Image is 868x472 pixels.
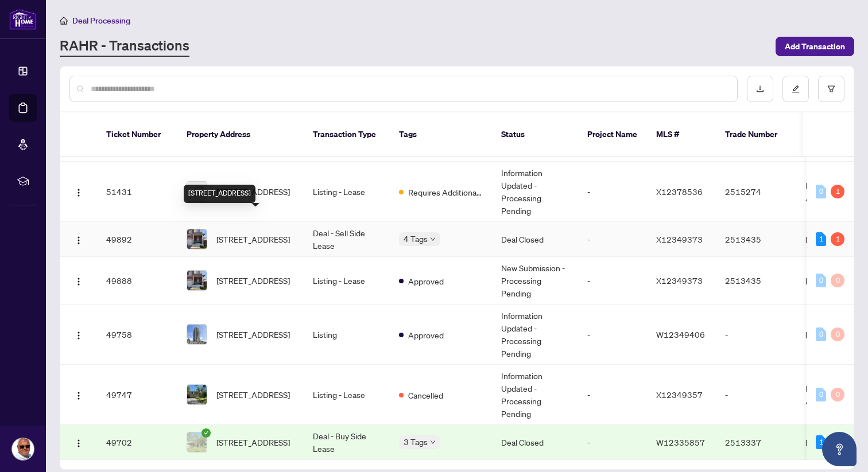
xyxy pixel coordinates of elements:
div: 0 [831,327,844,341]
th: Transaction Type [304,112,390,157]
div: 0 [816,185,826,198]
span: filter [827,85,835,93]
td: New Submission - Processing Pending [492,257,578,305]
div: [STREET_ADDRESS] [184,185,255,203]
td: 2515274 [716,162,796,222]
span: [STREET_ADDRESS] [216,436,290,448]
img: thumbnail-img [187,271,207,290]
span: [STREET_ADDRESS] [216,233,290,245]
span: X12349373 [656,275,703,286]
span: [STREET_ADDRESS] [216,274,290,287]
button: Logo [69,385,88,404]
td: Deal Closed [492,425,578,460]
td: Listing [304,305,390,365]
span: 3 Tags [404,435,428,448]
td: 2513337 [716,425,796,460]
img: logo [9,9,37,30]
button: Logo [69,433,88,451]
td: Listing - Lease [304,162,390,222]
span: home [60,17,68,25]
td: - [578,257,647,305]
td: - [578,305,647,365]
span: X12378536 [656,186,703,197]
button: download [747,76,773,102]
td: 49747 [97,365,177,425]
div: 0 [816,388,826,401]
img: Logo [74,439,83,448]
img: Logo [74,236,83,245]
span: W12349406 [656,329,705,340]
div: 1 [831,185,844,198]
div: 0 [816,327,826,341]
button: Logo [69,271,88,290]
td: Information Updated - Processing Pending [492,365,578,425]
td: - [578,222,647,257]
td: 49758 [97,305,177,365]
td: Deal - Buy Side Lease [304,425,390,460]
td: - [578,425,647,460]
th: MLS # [647,112,716,157]
img: Logo [74,277,83,286]
span: edit [792,85,800,93]
span: X12349373 [656,234,703,244]
th: Trade Number [716,112,796,157]
a: RAHR - Transactions [60,36,189,57]
span: Cancelled [408,389,443,401]
span: down [430,236,436,242]
th: Tags [390,112,492,157]
td: Information Updated - Processing Pending [492,162,578,222]
span: check-circle [201,428,211,438]
td: 49888 [97,257,177,305]
img: Logo [74,331,83,340]
div: 0 [831,274,844,287]
img: Logo [74,391,83,400]
button: Logo [69,325,88,344]
img: thumbnail-img [187,325,207,344]
img: thumbnail-img [187,432,207,452]
img: thumbnail-img [187,229,207,249]
td: 2513435 [716,257,796,305]
div: 1 [831,232,844,246]
th: Project Name [578,112,647,157]
div: 0 [816,274,826,287]
td: Listing - Lease [304,365,390,425]
td: Deal - Sell Side Lease [304,222,390,257]
td: - [716,365,796,425]
span: down [430,439,436,445]
span: X12349357 [656,389,703,400]
div: 0 [831,388,844,401]
span: 4 Tags [404,232,428,245]
td: 2513435 [716,222,796,257]
span: Approved [408,329,444,341]
span: Approved [408,275,444,287]
button: edit [782,76,809,102]
span: Deal Processing [72,15,130,26]
button: Add Transaction [776,37,854,56]
th: Ticket Number [97,112,177,157]
span: Requires Additional Docs [408,186,483,198]
td: Information Updated - Processing Pending [492,305,578,365]
td: 49702 [97,425,177,460]
button: filter [818,76,844,102]
span: [STREET_ADDRESS] [216,328,290,341]
span: Add Transaction [785,37,845,56]
div: 1 [816,435,826,449]
td: - [578,162,647,222]
td: - [578,365,647,425]
span: download [756,85,764,93]
td: 51431 [97,162,177,222]
img: Logo [74,188,83,197]
td: 49892 [97,222,177,257]
img: Profile Icon [12,438,34,460]
img: thumbnail-img [187,385,207,404]
td: Deal Closed [492,222,578,257]
span: W12335857 [656,437,705,447]
button: Open asap [822,432,857,466]
img: thumbnail-img [187,182,207,201]
th: Status [492,112,578,157]
button: Logo [69,230,88,248]
span: [STREET_ADDRESS] [216,388,290,401]
td: Listing - Lease [304,257,390,305]
th: Property Address [177,112,304,157]
div: 1 [816,232,826,246]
